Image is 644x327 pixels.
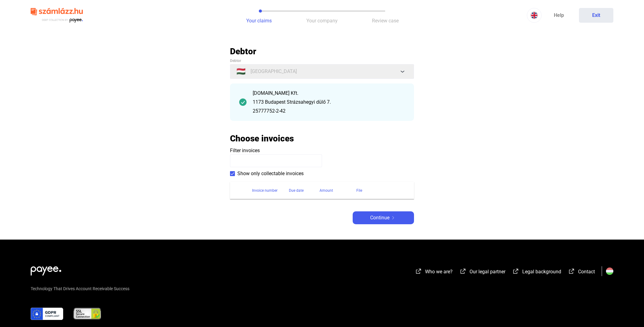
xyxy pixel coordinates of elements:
[289,187,304,194] div: Due date
[568,268,575,274] img: external-link-white
[31,6,83,25] img: szamlazzhu-logo
[389,216,397,219] img: arrow-right-white
[356,187,362,194] div: File
[353,211,414,224] button: Continuearrow-right-white
[512,268,519,274] img: external-link-white
[73,308,102,320] img: ssl
[230,133,294,144] h2: Choose invoices
[356,187,407,194] div: File
[253,90,405,97] div: [DOMAIN_NAME] Kft.
[31,308,63,320] img: gdpr
[579,8,613,23] button: Exit
[542,8,576,23] a: Help
[252,187,278,194] div: Invoice number
[230,59,241,63] span: Debtor
[522,269,561,275] span: Legal background
[459,270,505,275] a: external-link-whiteOur legal partner
[253,98,405,106] div: 1173 Budapest Strázsahegyi dülő 7.
[512,270,561,275] a: external-link-whiteLegal background
[253,107,405,115] div: 25777752-2-42
[251,68,297,75] span: [GEOGRAPHIC_DATA]
[236,68,246,75] span: 🇭🇺
[606,267,613,275] img: HU.svg
[415,268,422,274] img: external-link-white
[230,148,260,153] span: Filter invoices
[568,270,595,275] a: external-link-whiteContact
[289,187,320,194] div: Due date
[237,170,304,177] span: Show only collectable invoices
[320,187,356,194] div: Amount
[425,269,453,275] span: Who we are?
[239,98,247,106] img: checkmark-darker-green-circle
[320,187,333,194] div: Amount
[306,18,338,24] span: Your company
[372,18,399,24] span: Review case
[578,269,595,275] span: Contact
[470,269,505,275] span: Our legal partner
[531,12,538,19] img: EN
[415,270,453,275] a: external-link-whiteWho we are?
[31,263,61,275] img: white-payee-white-dot.svg
[230,46,414,57] h2: Debtor
[252,187,289,194] div: Invoice number
[230,64,414,79] button: 🇭🇺[GEOGRAPHIC_DATA]
[370,214,389,221] span: Continue
[246,18,272,24] span: Your claims
[527,8,542,23] button: EN
[459,268,467,274] img: external-link-white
